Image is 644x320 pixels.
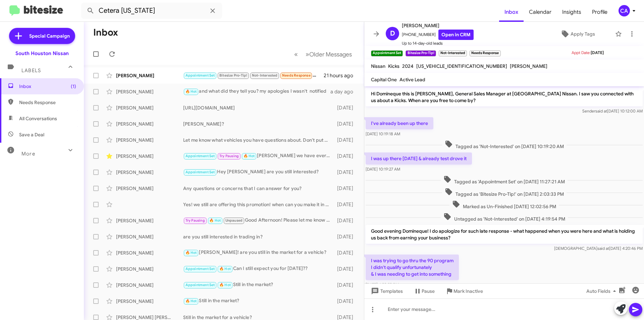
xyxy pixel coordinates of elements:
span: Templates [370,285,403,297]
span: All Conversations [19,115,57,122]
button: Auto Fields [581,285,624,297]
span: Tagged as 'Bitesize Pro-Tip!' on [DATE] 2:03:33 PM [442,188,567,197]
span: Sender [DATE] 10:12:00 AM [582,108,643,113]
button: Apply Tags [543,28,612,40]
div: Still in the market? [183,281,334,289]
span: [PERSON_NAME] [510,63,547,69]
div: [DATE] [334,249,359,256]
div: Any questions or concerns that I can answer for you? [183,185,334,192]
div: [PERSON_NAME] [116,282,183,288]
div: [PERSON_NAME] [116,233,183,240]
a: Inbox [499,2,524,22]
nav: Page navigation example [290,47,356,61]
div: [PERSON_NAME] [116,153,183,159]
span: Pause [422,285,435,297]
div: and what did they tell you? my apologies I wasn't notified [183,88,330,95]
span: [DATE] 10:19:27 AM [366,167,400,172]
span: Appointment Set [185,154,215,158]
span: Not-Interested [252,73,278,78]
span: Appointment Set [185,73,215,78]
div: [PERSON_NAME] we have everything ready to go for you to sign is there a concern holding you back? [183,152,334,160]
small: Not-Interested [439,50,467,56]
span: Insights [557,2,587,22]
div: [DATE] [334,185,359,192]
div: [DATE] [334,104,359,111]
span: Appt Date: [572,50,591,55]
span: 🔥 Hot [219,283,231,287]
span: More [21,151,35,157]
span: [DATE] 4:30:38 PM [366,282,399,287]
div: [PERSON_NAME]? [183,121,334,127]
p: Good evening Domineque! I do apologize for such late response - what happened when you were here ... [366,225,643,244]
span: 🔥 Hot [219,267,231,271]
span: Nissan [371,63,385,69]
small: Appointment Set [371,50,403,56]
span: Save a Deal [19,131,44,138]
span: 🔥 Hot [244,154,255,158]
h1: Inbox [93,27,118,38]
button: Next [302,47,356,61]
span: Appointment Set [185,170,215,174]
p: I was trying to go thru the 90 program I didn't qualify unfortunately & I was needing to get into... [366,255,459,280]
div: [PERSON_NAME] [116,185,183,192]
div: [PERSON_NAME] [116,137,183,143]
div: [PERSON_NAME] [116,266,183,272]
div: a day ago [330,88,359,95]
button: CA [613,5,637,16]
a: Special Campaign [9,28,75,44]
span: Kicks [388,63,399,69]
p: I've already been up there [366,117,433,129]
span: » [306,50,309,58]
a: Calendar [524,2,557,22]
div: [PERSON_NAME] [116,72,183,79]
div: [DATE] [334,233,359,240]
div: South Houston Nissan [15,50,69,57]
span: Needs Response [282,73,311,78]
span: [DATE] 10:19:18 AM [366,131,400,136]
span: Inbox [19,83,76,90]
p: Hi Domineque this is [PERSON_NAME], General Sales Manager at [GEOGRAPHIC_DATA] Nissan. I saw you ... [366,88,643,106]
span: Untagged as 'Not-Interested' on [DATE] 4:19:54 PM [441,213,568,222]
span: D [390,28,395,39]
span: Labels [21,67,41,74]
span: 🔥 Hot [185,250,197,255]
div: [DATE] [334,201,359,208]
span: Auto Fields [586,285,619,297]
div: Hey [PERSON_NAME] are you still interested? [183,168,334,176]
span: Try Pausing [219,154,239,158]
span: 2024 [402,63,414,69]
div: [PERSON_NAME]! are you still in the market for a vehicle? [183,249,334,257]
span: Appointment Set [185,267,215,271]
span: [US_VEHICLE_IDENTIFICATION_NUMBER] [416,63,507,69]
span: Special Campaign [29,33,70,39]
span: 🔥 Hot [185,89,197,94]
div: [DATE] [334,153,359,159]
div: Still in the market? [183,297,334,305]
span: Needs Response [19,99,76,106]
div: are you still interested in trading in? [183,233,334,240]
span: Up to 14-day-old leads [402,40,474,47]
div: No negative I don't [183,72,324,79]
span: Appointment Set [185,283,215,287]
span: Tagged as 'Not-Interested' on [DATE] 10:19:20 AM [442,140,567,150]
span: said at [595,108,607,113]
span: Capital One [371,77,397,83]
button: Pause [408,285,440,297]
span: Unpaused [225,218,243,223]
span: [DATE] [591,50,604,55]
span: Mark Inactive [453,285,483,297]
span: [PERSON_NAME] [402,21,474,30]
div: [DATE] [334,169,359,176]
div: [PERSON_NAME] [116,104,183,111]
span: Older Messages [309,51,352,58]
p: I was up there [DATE] & already test drove it [366,152,472,165]
button: Templates [364,285,408,297]
span: (1) [71,83,76,90]
div: [DATE] [334,121,359,127]
a: Profile [587,2,613,22]
button: Mark Inactive [440,285,488,297]
span: [DEMOGRAPHIC_DATA] [DATE] 4:20:46 PM [554,246,643,251]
